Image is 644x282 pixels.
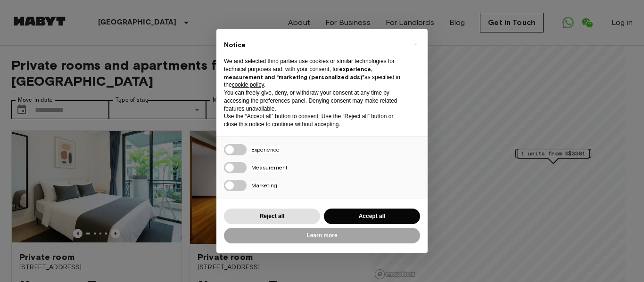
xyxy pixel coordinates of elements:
span: Measurement [251,164,288,171]
button: Reject all [224,209,320,224]
span: Experience [251,146,280,153]
p: You can freely give, deny, or withdraw your consent at any time by accessing the preferences pane... [224,89,405,113]
p: Use the “Accept all” button to consent. Use the “Reject all” button or close this notice to conti... [224,113,405,129]
button: Close this notice [408,37,423,52]
p: We and selected third parties use cookies or similar technologies for technical purposes and, wit... [224,57,405,89]
span: Marketing [251,182,277,189]
strong: experience, measurement and “marketing (personalized ads)” [224,65,372,81]
h2: Notice [224,40,405,50]
a: cookie policy [232,81,264,88]
span: × [414,39,417,50]
button: Learn more [224,228,420,243]
button: Accept all [324,209,420,224]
